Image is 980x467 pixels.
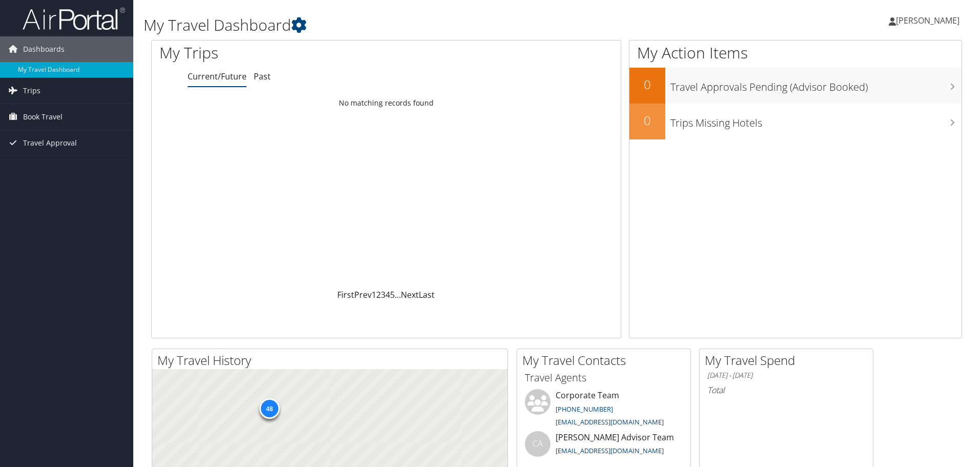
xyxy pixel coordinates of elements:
[23,36,65,62] span: Dashboards
[520,389,688,431] li: Corporate Team
[556,417,664,427] a: [EMAIL_ADDRESS][DOMAIN_NAME]
[395,289,401,300] span: …
[522,352,690,369] h2: My Travel Contacts
[23,130,77,156] span: Travel Approval
[889,5,970,36] a: [PERSON_NAME]
[629,112,665,129] h2: 0
[670,75,962,94] h3: Travel Approvals Pending (Advisor Booked)
[159,42,418,64] h1: My Trips
[385,289,390,300] a: 4
[144,14,695,36] h1: My Travel Dashboard
[401,289,419,300] a: Next
[337,289,354,300] a: First
[381,289,385,300] a: 3
[629,104,962,139] a: 0Trips Missing Hotels
[259,398,279,419] div: 48
[556,404,613,414] a: [PHONE_NUMBER]
[670,111,962,130] h3: Trips Missing Hotels
[390,289,395,300] a: 5
[705,352,873,369] h2: My Travel Spend
[629,68,962,104] a: 0Travel Approvals Pending (Advisor Booked)
[629,76,665,93] h2: 0
[525,431,550,457] div: CA
[520,431,688,464] li: [PERSON_NAME] Advisor Team
[157,352,507,369] h2: My Travel History
[188,71,247,82] a: Current/Future
[152,94,621,112] td: No matching records found
[556,446,664,455] a: [EMAIL_ADDRESS][DOMAIN_NAME]
[707,371,865,380] h6: [DATE] - [DATE]
[707,384,865,396] h6: Total
[23,78,40,104] span: Trips
[419,289,435,300] a: Last
[896,15,959,26] span: [PERSON_NAME]
[23,104,63,130] span: Book Travel
[372,289,376,300] a: 1
[23,7,125,31] img: airportal-logo.png
[354,289,372,300] a: Prev
[629,42,962,64] h1: My Action Items
[254,71,271,82] a: Past
[376,289,381,300] a: 2
[525,371,683,385] h3: Travel Agents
